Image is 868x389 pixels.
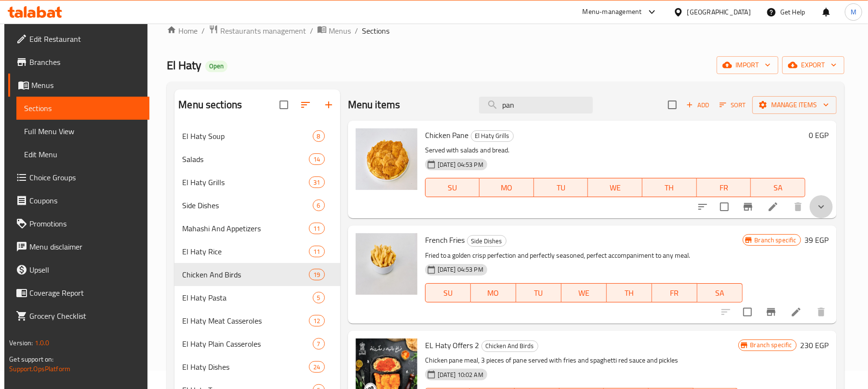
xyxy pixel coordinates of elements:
[174,309,340,332] div: El Haty Meat Casseroles12
[697,283,743,302] button: SA
[167,25,844,37] nav: breadcrumb
[713,98,752,113] span: Sort items
[205,61,227,72] div: Open
[209,25,306,37] a: Restaurants management
[752,96,837,114] button: Manage items
[8,74,149,97] a: Menus
[356,233,417,295] img: French Fries
[16,97,149,120] a: Sections
[724,59,771,71] span: import
[652,283,697,302] button: FR
[182,223,309,234] span: Mahashi And Appetizers
[760,99,829,111] span: Manage items
[8,50,149,74] a: Branches
[790,306,802,318] a: Edit menu item
[178,98,242,112] h2: Menu sections
[8,304,149,327] a: Grocery Checklist
[8,27,149,50] a: Edit Restaurant
[475,286,512,300] span: MO
[425,178,480,197] button: SU
[182,338,312,350] div: El Haty Plain Casseroles
[760,301,783,324] button: Branch-specific-item
[174,194,340,217] div: Side Dishes6
[561,283,607,302] button: WE
[29,241,142,252] span: Menu disclaimer
[8,258,149,281] a: Upsell
[174,125,340,148] div: El Haty Soup8
[434,370,487,379] span: [DATE] 10:02 AM
[348,98,401,112] h2: Menu items
[182,361,309,373] div: El Haty Dishes
[29,33,142,45] span: Edit Restaurant
[810,195,833,218] button: show more
[182,315,309,326] div: El Haty Meat Casseroles
[313,130,325,142] div: items
[8,212,149,235] a: Promotions
[701,181,748,195] span: FR
[815,201,827,213] svg: Show Choices
[656,286,694,300] span: FR
[182,269,309,280] span: Chicken And Birds
[174,355,340,378] div: El Haty Dishes24
[737,302,758,322] span: Select to update
[174,286,340,309] div: El Haty Pasta5
[701,286,739,300] span: SA
[174,332,340,355] div: El Haty Plain Casseroles7
[809,128,829,142] h6: 0 EGP
[31,79,142,91] span: Menus
[182,292,312,303] span: El Haty Pasta
[356,128,417,190] img: Chicken Pane
[481,340,538,352] div: Chicken And Birds
[313,293,324,302] span: 5
[167,25,198,37] a: Home
[801,339,829,352] h6: 230 EGP
[24,125,142,137] span: Full Menu View
[313,201,324,210] span: 6
[174,217,340,240] div: Mahashi And Appetizers11
[313,132,324,141] span: 8
[607,283,652,302] button: TH
[425,128,469,142] span: Chicken Pane
[642,178,697,197] button: TH
[309,224,324,233] span: 11
[425,354,738,366] p: Chicken pane meal, 3 pieces of pane served with fries and spaghetti red sauce and pickles
[174,263,340,286] div: Chicken And Birds19
[309,316,324,326] span: 12
[483,181,530,195] span: MO
[790,59,837,71] span: export
[309,178,324,187] span: 31
[182,153,309,165] span: Salads
[317,25,351,37] a: Menus
[16,143,149,166] a: Edit Menu
[611,286,648,300] span: TH
[182,176,309,188] span: El Haty Grills
[682,98,713,113] span: Add item
[182,200,312,211] span: Side Dishes
[471,130,513,141] span: El Haty Grills
[425,233,465,247] span: French Fries
[29,56,142,68] span: Branches
[205,62,227,70] span: Open
[736,195,760,218] button: Branch-specific-item
[691,195,714,218] button: sort-choices
[425,250,743,262] p: Fried to a golden crisp perfection and perfectly seasoned, perfect accompaniment to any meal.
[538,181,585,195] span: TU
[35,337,50,349] span: 1.0.0
[471,130,514,142] div: El Haty Grills
[294,93,317,116] span: Sort sections
[182,246,309,257] span: El Haty Rice
[313,339,324,349] span: 7
[682,98,713,113] button: Add
[425,338,480,352] span: EL Haty Offers 2
[29,310,142,322] span: Grocery Checklist
[362,25,389,37] span: Sections
[534,178,588,197] button: TU
[592,181,639,195] span: WE
[434,160,487,169] span: [DATE] 04:53 PM
[201,25,205,37] li: /
[309,176,324,188] div: items
[29,287,142,299] span: Coverage Report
